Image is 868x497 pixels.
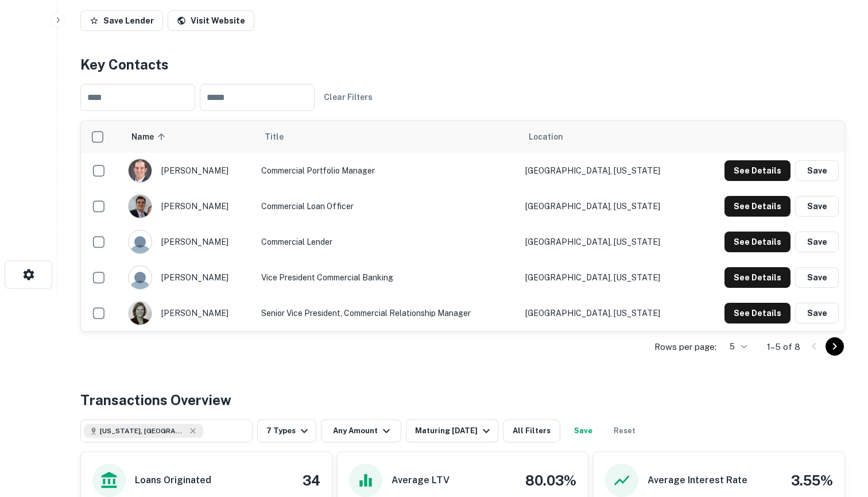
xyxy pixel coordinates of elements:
[128,265,250,290] div: [PERSON_NAME]
[721,338,749,355] div: 5
[135,473,211,487] h6: Loans Originated
[128,159,250,183] div: [PERSON_NAME]
[81,121,844,331] div: scrollable content
[724,196,790,217] button: See Details
[520,260,694,295] td: [GEOGRAPHIC_DATA], [US_STATE]
[795,160,839,181] button: Save
[826,337,844,356] button: Go to next page
[520,153,694,188] td: [GEOGRAPHIC_DATA], [US_STATE]
[392,473,449,487] h6: Average LTV
[565,419,602,442] button: Save your search to get updates of matches that match your search criteria.
[795,267,839,288] button: Save
[128,301,250,325] div: [PERSON_NAME]
[257,419,316,442] button: 7 Types
[131,130,169,144] span: Name
[811,405,868,460] iframe: Chat Widget
[724,267,790,288] button: See Details
[80,390,231,410] h4: Transactions Overview
[724,303,790,323] button: See Details
[503,419,560,442] button: All Filters
[129,266,152,289] img: 9c8pery4andzj6ohjkjp54ma2
[406,419,498,442] button: Maturing [DATE]
[128,230,250,254] div: [PERSON_NAME]
[606,419,643,442] button: Reset
[795,232,839,252] button: Save
[255,153,520,188] td: Commercial Portfolio Manager
[100,426,186,436] span: [US_STATE], [GEOGRAPHIC_DATA]
[724,232,790,252] button: See Details
[129,159,152,182] img: 1617810057785
[795,303,839,323] button: Save
[168,10,254,31] a: Visit Website
[80,54,845,75] h4: Key Contacts
[654,340,716,354] p: Rows per page:
[255,188,520,224] td: Commercial Loan Officer
[122,121,256,153] th: Name
[129,230,152,253] img: 9c8pery4andzj6ohjkjp54ma2
[129,195,152,218] img: 1674703945918
[80,10,163,31] button: Save Lender
[255,260,520,295] td: Vice President Commercial Banking
[319,87,377,107] button: Clear Filters
[525,470,576,491] h4: 80.03%
[791,470,833,491] h4: 3.55%
[415,424,493,438] div: Maturing [DATE]
[520,188,694,224] td: [GEOGRAPHIC_DATA], [US_STATE]
[520,295,694,331] td: [GEOGRAPHIC_DATA], [US_STATE]
[128,194,250,218] div: [PERSON_NAME]
[129,302,152,325] img: 1516837572825
[724,160,790,181] button: See Details
[520,224,694,260] td: [GEOGRAPHIC_DATA], [US_STATE]
[520,121,694,153] th: Location
[255,295,520,331] td: Senior Vice President, Commercial Relationship Manager
[648,473,747,487] h6: Average Interest Rate
[795,196,839,217] button: Save
[321,419,401,442] button: Any Amount
[255,121,520,153] th: Title
[303,470,320,491] h4: 34
[265,130,299,144] span: Title
[529,130,563,144] span: Location
[767,340,800,354] p: 1–5 of 8
[255,224,520,260] td: Commercial Lender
